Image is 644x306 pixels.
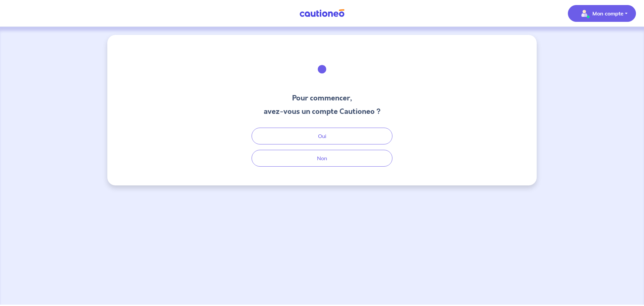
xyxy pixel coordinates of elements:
button: illu_account_valid_menu.svgMon compte [568,5,636,22]
button: Oui [252,128,392,144]
button: Non [252,150,392,167]
img: Cautioneo [297,9,347,17]
h3: Pour commencer, [264,93,381,103]
img: illu_welcome.svg [304,51,340,87]
p: Mon compte [592,9,624,17]
h3: avez-vous un compte Cautioneo ? [264,106,381,117]
img: illu_account_valid_menu.svg [579,8,590,19]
